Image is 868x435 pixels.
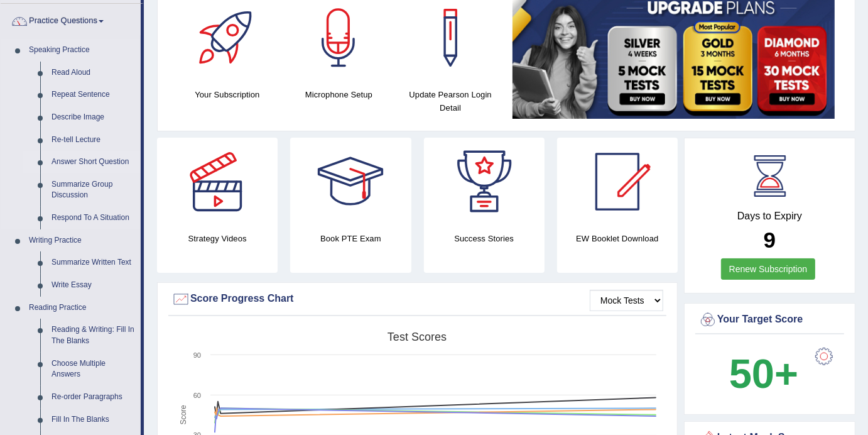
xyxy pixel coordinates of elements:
a: Re-tell Lecture [46,129,141,151]
a: Write Essay [46,274,141,297]
a: Respond To A Situation [46,207,141,229]
a: Writing Practice [23,229,141,252]
a: Summarize Group Discussion [46,173,141,207]
a: Read Aloud [46,62,141,84]
a: Fill In The Blanks [46,409,141,431]
tspan: Test scores [388,331,447,343]
div: Score Progress Chart [171,290,663,309]
a: Renew Subscription [721,258,816,280]
h4: Book PTE Exam [290,232,411,245]
h4: Microphone Setup [290,88,389,101]
h4: Strategy Videos [157,232,278,245]
b: 9 [764,228,776,252]
a: Practice Questions [1,4,141,35]
a: Reading Practice [23,297,141,319]
h4: Days to Expiry [698,211,841,222]
h4: Success Stories [424,232,545,245]
a: Answer Short Question [46,151,141,173]
text: 90 [193,351,201,359]
a: Choose Multiple Answers [46,353,141,386]
text: 60 [193,392,201,399]
a: Re-order Paragraphs [46,386,141,409]
a: Reading & Writing: Fill In The Blanks [46,319,141,352]
a: Repeat Sentence [46,84,141,106]
h4: Your Subscription [178,88,277,101]
h4: EW Booklet Download [557,232,678,245]
div: Your Target Score [698,311,841,329]
a: Speaking Practice [23,39,141,62]
b: 50+ [729,351,798,397]
a: Describe Image [46,106,141,129]
tspan: Score [179,405,188,425]
a: Summarize Written Text [46,251,141,274]
h4: Update Pearson Login Detail [401,88,500,114]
